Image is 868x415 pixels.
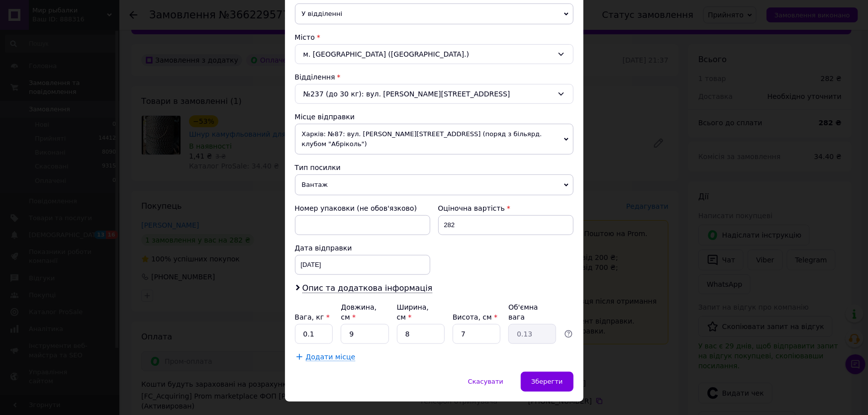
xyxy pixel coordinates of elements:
div: Об'ємна вага [508,302,556,322]
label: Висота, см [453,313,497,321]
div: Номер упаковки (не обов'язково) [295,203,430,213]
span: Місце відправки [295,113,355,121]
div: м. [GEOGRAPHIC_DATA] ([GEOGRAPHIC_DATA].) [295,44,574,64]
span: Опис та додаткова інформація [302,283,433,293]
span: Тип посилки [295,164,341,171]
span: Вантаж [295,174,574,195]
span: Додати місце [306,353,356,361]
label: Вага, кг [295,313,330,321]
div: Місто [295,32,574,42]
span: Харків: №87: вул. [PERSON_NAME][STREET_ADDRESS] (поряд з більярд. клубом "Абріколь") [295,124,574,155]
div: Відділення [295,72,574,82]
span: Скасувати [468,378,503,385]
span: Зберегти [531,378,563,385]
div: Дата відправки [295,243,430,253]
label: Ширина, см [397,303,429,321]
span: У відділенні [295,3,574,24]
div: №237 (до 30 кг): вул. [PERSON_NAME][STREET_ADDRESS] [295,84,574,104]
label: Довжина, см [341,303,377,321]
div: Оціночна вартість [438,203,574,213]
